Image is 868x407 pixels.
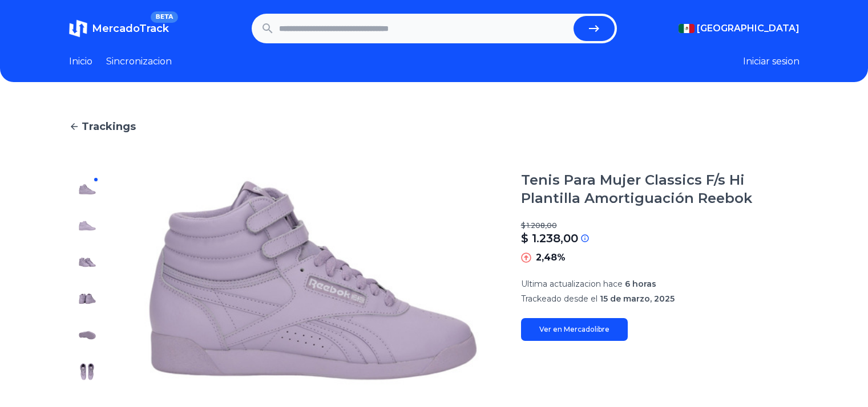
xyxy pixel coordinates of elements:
[69,19,169,38] a: MercadoTrackBETA
[521,318,628,341] a: Ver en Mercadolibre
[743,55,800,68] button: Iniciar sesion
[78,180,96,198] img: Tenis Para Mujer Classics F/s Hi Plantilla Amortiguación Reebok
[679,24,695,33] img: Mexico
[92,22,169,35] span: MercadoTrack
[78,217,96,235] img: Tenis Para Mujer Classics F/s Hi Plantilla Amortiguación Reebok
[679,22,800,35] button: [GEOGRAPHIC_DATA]
[600,294,675,304] span: 15 de marzo, 2025
[128,171,498,390] img: Tenis Para Mujer Classics F/s Hi Plantilla Amortiguación Reebok
[69,55,92,68] a: Inicio
[82,119,136,135] span: Trackings
[521,221,800,230] p: $ 1.208,00
[78,363,96,381] img: Tenis Para Mujer Classics F/s Hi Plantilla Amortiguación Reebok
[625,279,656,289] span: 6 horas
[69,119,800,135] a: Trackings
[536,251,566,264] p: 2,48%
[78,290,96,308] img: Tenis Para Mujer Classics F/s Hi Plantilla Amortiguación Reebok
[521,171,800,207] h1: Tenis Para Mujer Classics F/s Hi Plantilla Amortiguación Reebok
[78,253,96,271] img: Tenis Para Mujer Classics F/s Hi Plantilla Amortiguación Reebok
[106,55,172,68] a: Sincronizacion
[521,279,623,289] span: Ultima actualizacion hace
[69,19,87,38] img: MercadoTrack
[521,230,578,246] p: $ 1.238,00
[78,326,96,344] img: Tenis Para Mujer Classics F/s Hi Plantilla Amortiguación Reebok
[151,11,177,23] span: BETA
[697,22,800,35] span: [GEOGRAPHIC_DATA]
[521,294,597,304] span: Trackeado desde el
